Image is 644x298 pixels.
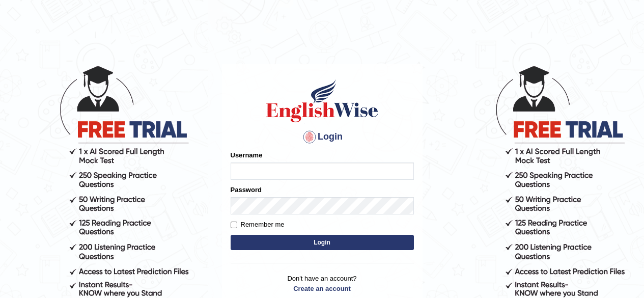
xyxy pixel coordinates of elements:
[231,235,414,250] button: Login
[231,185,262,195] label: Password
[231,129,414,145] h4: Login
[231,150,263,160] label: Username
[231,220,285,230] label: Remember me
[231,222,237,228] input: Remember me
[231,284,414,293] a: Create an account
[264,78,380,124] img: Logo of English Wise sign in for intelligent practice with AI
